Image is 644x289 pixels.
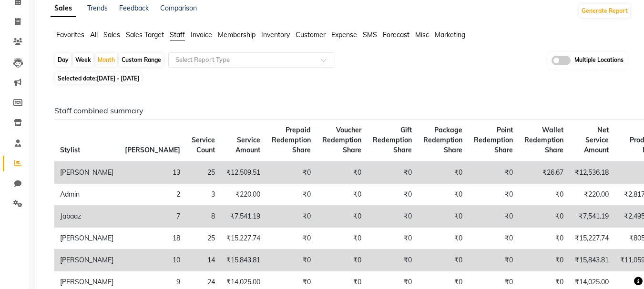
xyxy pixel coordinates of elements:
[54,106,624,115] h6: Staff combined summary
[87,4,108,12] a: Trends
[266,249,317,271] td: ₹0
[119,228,186,249] td: 18
[418,184,468,206] td: ₹0
[584,126,609,154] span: Net Service Amount
[186,161,221,184] td: 25
[119,206,186,228] td: 7
[221,228,266,249] td: ₹15,227.74
[261,30,290,39] span: Inventory
[569,249,614,271] td: ₹15,843.81
[474,126,513,154] span: Point Redemption Share
[519,161,569,184] td: ₹26.67
[367,249,418,271] td: ₹0
[119,184,186,206] td: 2
[266,184,317,206] td: ₹0
[186,228,221,249] td: 25
[95,53,117,67] div: Month
[524,126,563,154] span: Wallet Redemption Share
[272,126,311,154] span: Prepaid Redemption Share
[103,30,120,39] span: Sales
[119,249,186,271] td: 10
[296,30,326,39] span: Customer
[418,249,468,271] td: ₹0
[519,228,569,249] td: ₹0
[579,4,630,18] button: Generate Report
[191,30,212,39] span: Invoice
[331,30,357,39] span: Expense
[97,75,139,82] span: [DATE] - [DATE]
[266,228,317,249] td: ₹0
[322,126,361,154] span: Voucher Redemption Share
[367,184,418,206] td: ₹0
[468,228,519,249] td: ₹0
[569,161,614,184] td: ₹12,536.18
[186,206,221,228] td: 8
[266,206,317,228] td: ₹0
[435,30,465,39] span: Marketing
[126,30,164,39] span: Sales Target
[221,206,266,228] td: ₹7,541.19
[383,30,409,39] span: Forecast
[569,228,614,249] td: ₹15,227.74
[574,56,624,65] span: Multiple Locations
[221,184,266,206] td: ₹220.00
[235,136,260,154] span: Service Amount
[160,4,197,12] a: Comparison
[418,228,468,249] td: ₹0
[317,228,367,249] td: ₹0
[367,161,418,184] td: ₹0
[54,228,119,249] td: [PERSON_NAME]
[186,249,221,271] td: 14
[519,249,569,271] td: ₹0
[468,206,519,228] td: ₹0
[415,30,429,39] span: Misc
[55,53,71,67] div: Day
[221,249,266,271] td: ₹15,843.81
[125,146,180,154] span: [PERSON_NAME]
[317,249,367,271] td: ₹0
[54,184,119,206] td: Admin
[373,126,412,154] span: Gift Redemption Share
[519,206,569,228] td: ₹0
[170,30,185,39] span: Staff
[186,184,221,206] td: 3
[119,4,149,12] a: Feedback
[60,146,80,154] span: Stylist
[519,184,569,206] td: ₹0
[90,30,98,39] span: All
[363,30,377,39] span: SMS
[468,249,519,271] td: ₹0
[468,184,519,206] td: ₹0
[367,228,418,249] td: ₹0
[54,206,119,228] td: Jabaaz
[317,161,367,184] td: ₹0
[73,53,93,67] div: Week
[423,126,462,154] span: Package Redemption Share
[55,72,142,84] span: Selected date:
[468,161,519,184] td: ₹0
[367,206,418,228] td: ₹0
[221,161,266,184] td: ₹12,509.51
[317,206,367,228] td: ₹0
[192,136,215,154] span: Service Count
[317,184,367,206] td: ₹0
[569,206,614,228] td: ₹7,541.19
[266,161,317,184] td: ₹0
[569,184,614,206] td: ₹220.00
[54,161,119,184] td: [PERSON_NAME]
[119,161,186,184] td: 13
[54,249,119,271] td: [PERSON_NAME]
[418,206,468,228] td: ₹0
[418,161,468,184] td: ₹0
[119,53,164,67] div: Custom Range
[218,30,256,39] span: Membership
[56,30,84,39] span: Favorites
